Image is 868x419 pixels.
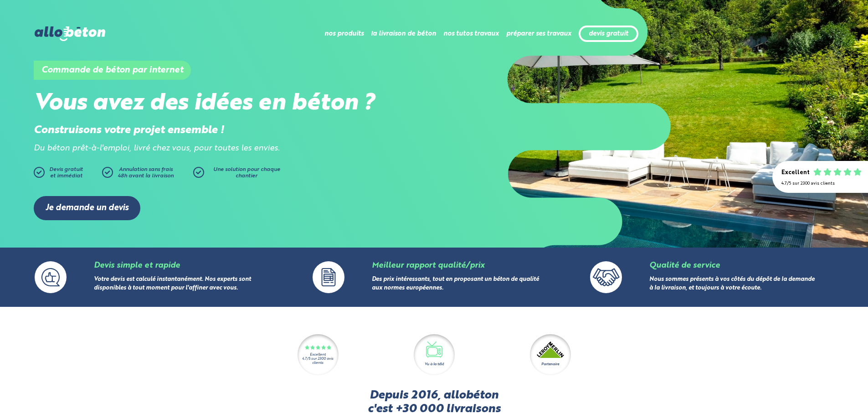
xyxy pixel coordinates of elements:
h2: Vous avez des idées en béton ? [34,90,434,117]
a: Meilleur rapport qualité/prix [372,262,484,269]
div: Excellent [310,353,326,357]
li: nos produits [324,23,364,45]
a: Votre devis est calculé instantanément. Nos experts sont disponibles à tout moment pour l'affiner... [94,277,251,291]
div: Excellent [781,170,810,176]
span: Devis gratuit et immédiat [49,167,83,179]
div: 4.7/5 sur 2300 avis clients [298,357,339,365]
div: Vu à la télé [425,362,444,367]
a: Je demande un devis [34,196,140,220]
a: devis gratuit [589,30,628,38]
div: Partenaire [541,362,559,367]
li: préparer ses travaux [506,23,571,45]
div: 4.7/5 sur 2300 avis clients [781,181,859,186]
a: Devis simple et rapide [94,262,180,269]
h1: Commande de béton par internet [34,61,191,80]
span: Annulation sans frais 48h avant la livraison [118,167,174,179]
a: Qualité de service [649,262,720,269]
a: Nous sommes présents à vos côtés du dépôt de la demande à la livraison, et toujours à votre écoute. [649,277,815,291]
a: Des prix intéressants, tout en proposant un béton de qualité aux normes européennes. [372,277,539,291]
li: la livraison de béton [371,23,436,45]
a: Une solution pour chaque chantier [193,167,284,182]
li: nos tutos travaux [443,23,499,45]
strong: Construisons votre projet ensemble ! [34,125,224,136]
a: Annulation sans frais48h avant la livraison [102,167,193,182]
a: Devis gratuitet immédiat [34,167,98,182]
span: Une solution pour chaque chantier [213,167,280,179]
img: allobéton [35,26,105,41]
i: Du béton prêt-à-l'emploi, livré chez vous, pour toutes les envies. [34,145,280,152]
